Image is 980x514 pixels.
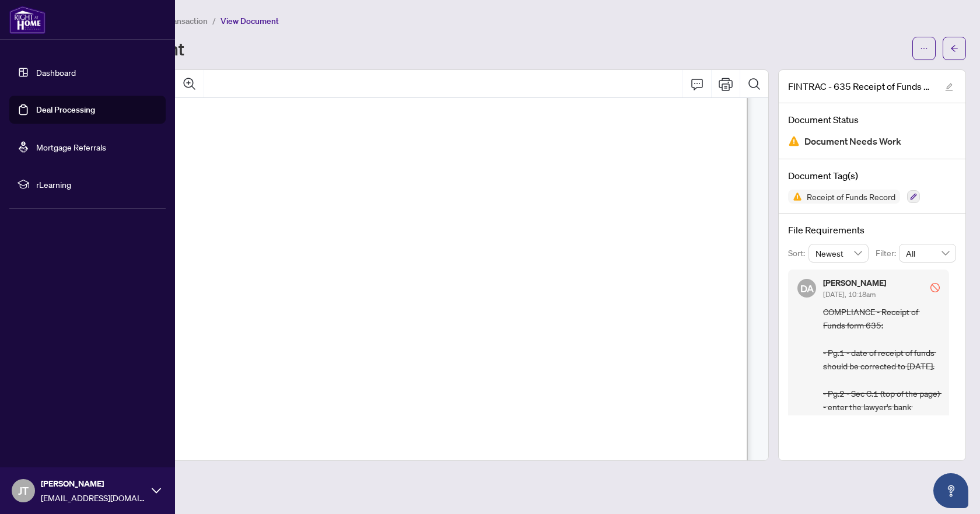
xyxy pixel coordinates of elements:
[876,247,899,260] p: Filter:
[788,79,934,93] span: FINTRAC - 635 Receipt of Funds Record - PropTx-OREA_[DATE] 14_19_42.pdf
[788,190,802,204] img: Status Icon
[815,244,862,262] span: Newest
[36,178,157,191] span: rLearning
[945,83,953,91] span: edit
[9,6,45,34] img: logo
[800,280,814,296] span: DA
[920,44,928,53] span: ellipsis
[788,169,956,183] h4: Document Tag(s)
[950,44,958,53] span: arrow-left
[788,113,956,127] h4: Document Status
[804,134,901,149] span: Document Needs Work
[788,135,800,147] img: Document Status
[933,473,968,508] button: Open asap
[906,244,949,262] span: All
[802,193,900,201] span: Receipt of Funds Record
[212,14,216,27] li: /
[788,247,808,260] p: Sort:
[36,67,76,78] a: Dashboard
[788,223,956,237] h4: File Requirements
[823,290,876,299] span: [DATE], 10:18am
[36,104,95,115] a: Deal Processing
[145,16,208,26] span: View Transaction
[36,142,106,152] a: Mortgage Referrals
[41,491,146,504] span: [EMAIL_ADDRESS][DOMAIN_NAME]
[823,279,886,287] h5: [PERSON_NAME]
[41,477,146,490] span: [PERSON_NAME]
[930,283,940,292] span: stop
[220,16,279,26] span: View Document
[18,482,29,499] span: JT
